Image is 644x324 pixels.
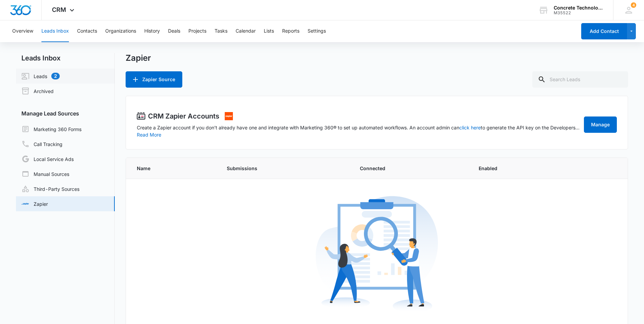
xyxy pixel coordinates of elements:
[225,112,233,120] img: settings.integrations.zapier.alt
[21,72,60,80] a: Leads2
[126,71,182,88] button: Zapier Source
[554,5,603,11] div: account name
[16,109,115,118] h3: Manage Lead Sources
[479,165,562,172] span: Enabled
[16,53,115,63] h2: Leads Inbox
[126,53,151,63] h1: Zapier
[554,11,603,15] div: account id
[137,124,579,131] p: Create a Zapier account if you don’t already have one and integrate with Marketing 360® to set up...
[52,6,66,13] span: CRM
[21,87,54,95] a: Archived
[227,165,344,172] span: Submissions
[188,20,206,42] button: Projects
[236,20,256,42] button: Calendar
[137,132,161,137] button: Read More
[581,23,627,39] button: Add Contact
[41,20,69,42] button: Leads Inbox
[631,2,636,8] span: 4
[137,165,210,172] span: Name
[21,125,81,133] a: Marketing 360 Forms
[631,2,636,8] div: notifications count
[264,20,274,42] button: Lists
[360,165,462,172] span: Connected
[584,116,617,133] a: Manage
[308,20,326,42] button: Settings
[282,20,299,42] button: Reports
[459,125,481,130] a: click here
[168,20,180,42] button: Deals
[21,140,62,148] a: Call Tracking
[21,155,74,163] a: Local Service Ads
[21,185,79,193] a: Third-Party Sources
[21,200,48,208] a: Zapier
[77,20,97,42] button: Contacts
[105,20,136,42] button: Organizations
[316,193,438,315] img: no-data
[12,20,33,42] button: Overview
[144,20,160,42] button: History
[215,20,227,42] button: Tasks
[532,71,628,88] input: Search Leads
[148,111,219,121] h2: CRM Zapier Accounts
[21,170,69,178] a: Manual Sources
